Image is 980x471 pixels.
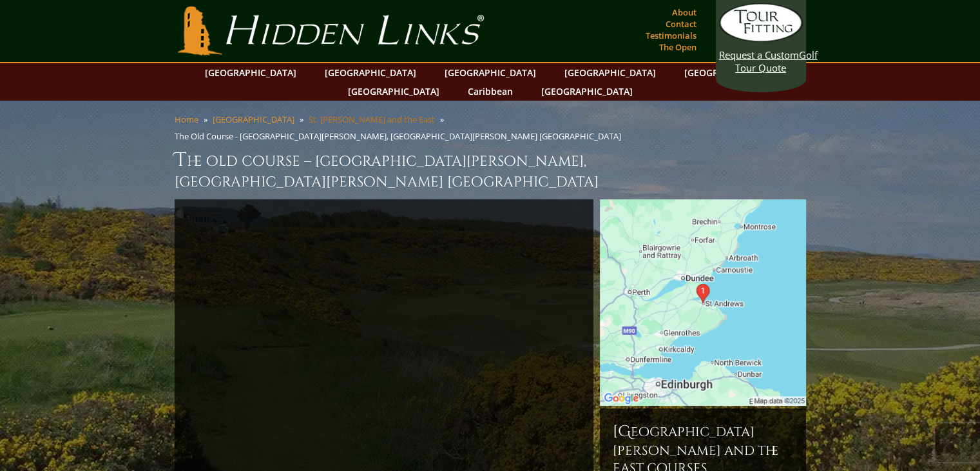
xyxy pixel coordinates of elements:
a: Request a CustomGolf Tour Quote [719,3,803,74]
img: Google Map of St Andrews Links, St Andrews, United Kingdom [600,199,806,406]
a: [GEOGRAPHIC_DATA] [438,63,543,82]
a: [GEOGRAPHIC_DATA] [198,63,303,82]
a: Testimonials [642,26,700,45]
a: [GEOGRAPHIC_DATA] [213,114,294,125]
a: Home [175,114,198,125]
a: [GEOGRAPHIC_DATA] [318,63,423,82]
a: St. [PERSON_NAME] and the East [309,114,435,125]
h1: The Old Course – [GEOGRAPHIC_DATA][PERSON_NAME], [GEOGRAPHIC_DATA][PERSON_NAME] [GEOGRAPHIC_DATA] [175,147,806,192]
a: Contact [662,15,700,33]
li: The Old Course - [GEOGRAPHIC_DATA][PERSON_NAME], [GEOGRAPHIC_DATA][PERSON_NAME] [GEOGRAPHIC_DATA] [175,130,626,142]
a: [GEOGRAPHIC_DATA] [341,82,446,101]
a: [GEOGRAPHIC_DATA] [558,63,662,82]
a: The Open [656,38,700,56]
a: Caribbean [461,82,519,101]
span: Request a Custom [719,48,799,61]
a: [GEOGRAPHIC_DATA] [535,82,639,101]
a: [GEOGRAPHIC_DATA] [678,63,782,82]
a: About [669,3,700,21]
